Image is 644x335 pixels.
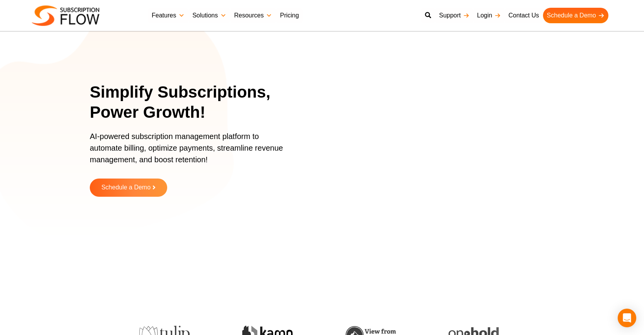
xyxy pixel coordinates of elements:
[435,8,473,23] a: Support
[543,8,608,23] a: Schedule a Demo
[473,8,505,23] a: Login
[101,184,151,191] span: Schedule a Demo
[618,309,636,327] div: Open Intercom Messenger
[148,8,188,23] a: Features
[32,5,99,26] img: Subscriptionflow
[188,8,230,23] a: Solutions
[505,8,543,23] a: Contact Us
[90,82,301,123] h1: Simplify Subscriptions, Power Growth!
[230,8,276,23] a: Resources
[276,8,303,23] a: Pricing
[90,179,167,197] a: Schedule a Demo
[90,131,291,173] p: AI-powered subscription management platform to automate billing, optimize payments, streamline re...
